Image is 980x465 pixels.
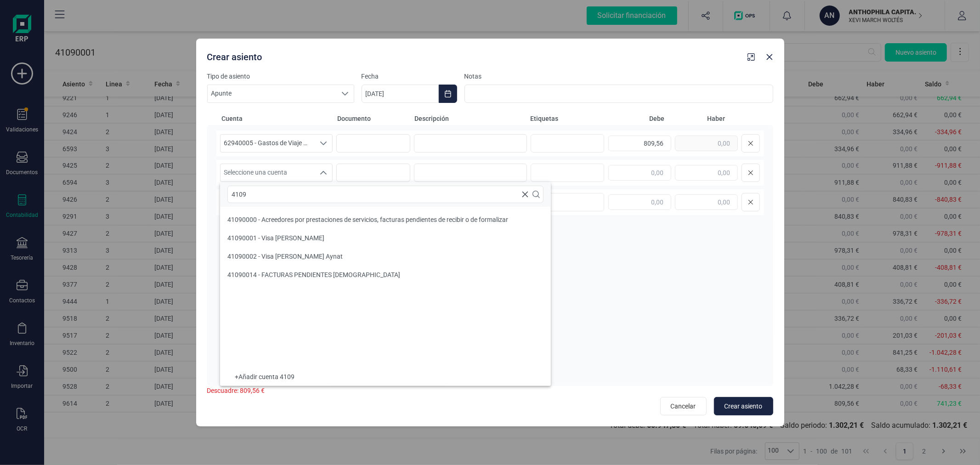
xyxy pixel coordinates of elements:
[338,114,411,123] span: Documento
[315,135,333,152] div: Seleccione una cuenta
[608,114,665,123] span: Debe
[221,135,315,152] span: 62940005 - Gastos de Viaje Propios
[668,114,725,123] span: Haber
[220,229,551,247] li: 41090001 - Visa Javier García
[204,47,744,63] div: Crear asiento
[675,194,738,210] input: 0,00
[227,216,508,223] span: 41090000 - Acreedores por prestaciones de servicios, facturas pendientes de recibir o de formalizar
[227,375,544,379] div: + Añadir cuenta 4109
[362,72,457,81] label: Fecha
[521,191,529,198] svg: Clear
[207,72,354,81] label: Tipo de asiento
[671,402,696,411] span: Cancelar
[220,247,551,266] li: 41090002 - Visa Elin Castillo Aynat
[315,164,333,181] div: Seleccione una cuenta
[608,165,671,181] input: 0,00
[660,397,707,415] button: Cancelar
[220,210,551,229] li: 41090000 - Acreedores por prestaciones de servicios, facturas pendientes de recibir o de formalizar
[222,114,334,123] span: Cuenta
[714,397,773,415] button: Crear asiento
[725,402,763,411] span: Crear asiento
[608,194,671,210] input: 0,00
[415,114,527,123] span: Descripción
[531,114,604,123] span: Etiquetas
[608,136,671,151] input: 0,00
[208,85,336,102] span: Apunte
[762,50,777,64] button: Close
[220,266,551,284] li: 41090014 - FACTURAS PENDIENTES SANITAS
[465,72,773,81] label: Notas
[675,165,738,181] input: 0,00
[227,271,400,278] span: 41090014 - FACTURAS PENDIENTES [DEMOGRAPHIC_DATA]
[227,253,343,260] span: 41090002 - Visa [PERSON_NAME] Aynat
[207,387,265,394] span: Descuadre: 809,56 €
[439,85,457,103] button: Choose Date
[675,136,738,151] input: 0,00
[227,234,324,242] span: 41090001 - Visa [PERSON_NAME]
[221,164,315,181] span: Seleccione una cuenta
[227,186,544,203] input: Buscar cuenta contable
